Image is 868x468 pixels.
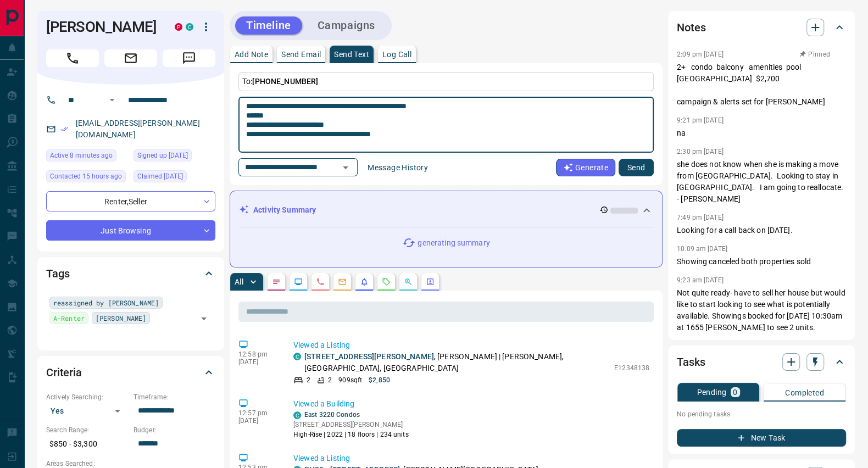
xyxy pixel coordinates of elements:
p: Add Note [235,51,268,58]
p: To: [238,72,654,91]
svg: Notes [272,277,281,286]
button: Generate [556,159,615,176]
p: Send Text [334,51,369,58]
p: 2:30 pm [DATE] [677,148,724,155]
p: 0 [733,388,737,396]
p: $2,850 [369,375,390,385]
button: Open [338,160,353,175]
h2: Notes [677,19,705,36]
div: Notes [677,14,846,41]
p: Activity Summary [253,204,316,216]
svg: Listing Alerts [360,277,369,286]
p: na [677,127,846,139]
h1: [PERSON_NAME] [46,18,158,36]
div: condos.ca [186,23,193,31]
p: 2 [307,375,310,385]
p: , [PERSON_NAME] | [PERSON_NAME], [GEOGRAPHIC_DATA], [GEOGRAPHIC_DATA] [304,351,609,374]
p: Viewed a Building [293,398,649,410]
div: Just Browsing [46,220,215,241]
p: 9:23 am [DATE] [677,276,724,284]
p: High-Rise | 2022 | 18 floors | 234 units [293,430,409,439]
p: Looking for a call back on [DATE]. [677,225,846,236]
span: [PERSON_NAME] [96,313,146,324]
p: Not quite ready- have to sell her house but would like to start looking to see what is potentiall... [677,287,846,333]
span: Active 8 minutes ago [50,150,113,161]
button: Campaigns [307,16,386,35]
p: Log Call [382,51,411,58]
span: [PHONE_NUMBER] [252,77,318,86]
span: Contacted 15 hours ago [50,171,122,182]
div: condos.ca [293,353,301,360]
button: Open [105,93,119,107]
div: Yes [46,402,128,420]
svg: Calls [316,277,325,286]
div: Tags [46,260,215,287]
div: condos.ca [293,411,301,419]
p: Search Range: [46,425,128,435]
div: property.ca [175,23,182,31]
p: Budget: [133,425,215,435]
div: Criteria [46,359,215,386]
p: 12:58 pm [238,350,277,358]
p: she does not know when she is making a move from [GEOGRAPHIC_DATA]. Looking to stay in [GEOGRAPHI... [677,159,846,205]
p: Viewed a Listing [293,453,649,464]
p: E12348138 [614,363,649,373]
div: Activity Summary [239,200,653,220]
p: Pending [697,388,726,396]
span: Message [163,49,215,67]
p: Send Email [281,51,321,58]
a: [EMAIL_ADDRESS][PERSON_NAME][DOMAIN_NAME] [76,119,200,139]
button: Open [196,311,212,326]
p: $850 - $3,300 [46,435,128,453]
p: 2:09 pm [DATE] [677,51,724,58]
p: No pending tasks [677,406,846,422]
p: All [235,278,243,286]
p: [STREET_ADDRESS][PERSON_NAME] [293,420,409,430]
svg: Emails [338,277,347,286]
p: 909 sqft [338,375,362,385]
span: Email [104,49,157,67]
a: East 3220 Condos [304,411,360,419]
button: Timeline [235,16,302,35]
p: Timeframe: [133,392,215,402]
p: [DATE] [238,358,277,366]
p: Completed [785,389,824,397]
button: Send [619,159,654,176]
span: Call [46,49,99,67]
svg: Opportunities [404,277,413,286]
p: Viewed a Listing [293,339,649,351]
div: Renter , Seller [46,191,215,211]
p: 2 [328,375,332,385]
h2: Tasks [677,353,705,371]
span: A-Renter [53,313,85,324]
div: Sun Aug 17 2025 [46,170,128,186]
div: Tue Apr 01 2025 [133,170,215,186]
button: New Task [677,429,846,447]
svg: Email Verified [60,125,68,133]
h2: Criteria [46,364,82,381]
div: Mon Aug 18 2025 [46,149,128,165]
p: 2+ condo balcony amenities pool [GEOGRAPHIC_DATA] $2,700 campaign & alerts set for [PERSON_NAME] [677,62,846,108]
span: Claimed [DATE] [137,171,183,182]
p: Showing canceled both properties sold [677,256,846,268]
a: [STREET_ADDRESS][PERSON_NAME] [304,352,434,361]
h2: Tags [46,265,69,282]
span: Signed up [DATE] [137,150,188,161]
span: reassigned by [PERSON_NAME] [53,297,159,308]
button: Message History [361,159,435,176]
p: [DATE] [238,417,277,425]
p: 10:09 am [DATE] [677,245,727,253]
p: 12:57 pm [238,409,277,417]
svg: Requests [382,277,391,286]
p: 9:21 pm [DATE] [677,116,724,124]
svg: Agent Actions [426,277,435,286]
p: 7:49 pm [DATE] [677,214,724,221]
svg: Lead Browsing Activity [294,277,303,286]
div: Tue Sep 18 2018 [133,149,215,165]
button: Pinned [799,49,831,59]
p: Actively Searching: [46,392,128,402]
div: Tasks [677,349,846,375]
p: generating summary [418,237,489,249]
